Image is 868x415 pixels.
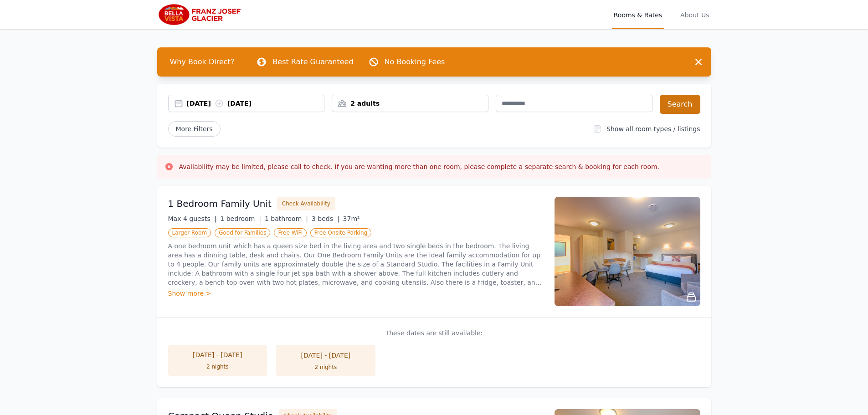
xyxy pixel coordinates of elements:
div: 2 nights [285,364,366,371]
span: Larger Room [168,228,211,237]
span: Max 4 guests | [168,215,217,222]
div: [DATE] - [DATE] [177,350,258,359]
span: Free Onsite Parking [310,228,371,237]
div: [DATE] - [DATE] [285,351,366,360]
span: Why Book Direct? [163,53,242,71]
span: Free WiFi [274,228,307,237]
span: 37m² [343,215,360,222]
h3: 1 Bedroom Family Unit [168,197,272,210]
span: 3 beds | [312,215,339,222]
img: Bella Vista Franz Josef Glacier [157,4,245,26]
span: 1 bathroom | [265,215,308,222]
p: No Booking Fees [385,56,445,67]
span: Good for Families [215,228,270,237]
div: 2 nights [177,363,258,370]
button: Check Availability [277,197,335,210]
label: Show all room types / listings [606,125,700,133]
p: Best Rate Guaranteed [272,56,353,67]
div: Show more > [168,289,544,298]
div: 2 adults [332,99,488,108]
div: [DATE] [DATE] [187,99,324,108]
h3: Availability may be limited, please call to check. If you are wanting more than one room, please ... [179,162,660,171]
p: These dates are still available: [168,328,700,338]
button: Search [660,95,700,114]
span: More Filters [168,121,221,137]
span: 1 bedroom | [220,215,261,222]
p: A one bedroom unit which has a queen size bed in the living area and two single beds in the bedro... [168,241,544,287]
